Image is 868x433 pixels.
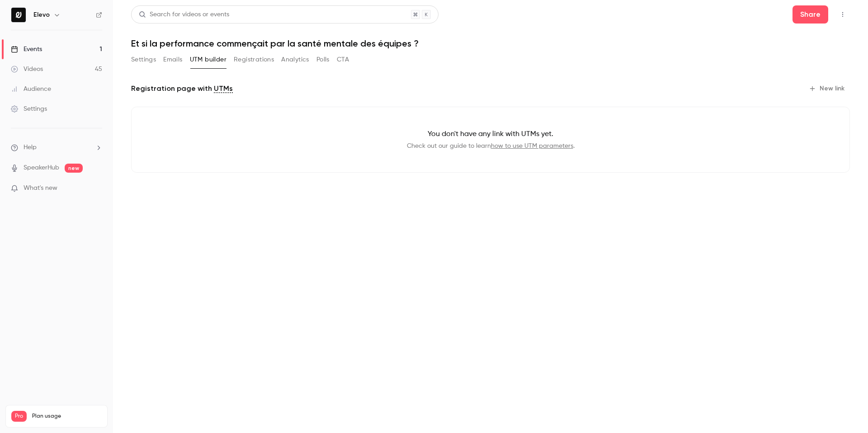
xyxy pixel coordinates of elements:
[24,143,37,152] span: Help
[11,8,26,22] img: Elevo
[11,411,27,422] span: Pro
[793,5,828,24] button: Share
[131,38,850,49] h1: Et si la performance commençait par la santé mentale des équipes ?
[139,10,229,19] div: Search for videos or events
[131,83,233,94] p: Registration page with
[234,52,274,67] button: Registrations
[163,52,182,67] button: Emails
[281,52,309,67] button: Analytics
[131,52,156,67] button: Settings
[11,45,42,54] div: Events
[316,52,330,67] button: Polls
[337,52,349,67] button: CTA
[65,164,83,173] span: new
[190,52,226,67] button: UTM builder
[24,163,59,173] a: SpeakerHub
[32,413,102,420] span: Plan usage
[11,65,43,74] div: Videos
[11,104,47,113] div: Settings
[11,143,102,152] li: help-dropdown-opener
[214,83,233,94] a: UTMs
[91,184,102,193] iframe: Noticeable Trigger
[11,85,51,94] div: Audience
[146,141,835,151] p: Check out our guide to learn .
[805,81,850,96] button: New link
[33,10,50,19] h6: Elevo
[491,143,573,149] a: how to use UTM parameters
[146,129,835,140] p: You don't have any link with UTMs yet.
[24,184,57,193] span: What's new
